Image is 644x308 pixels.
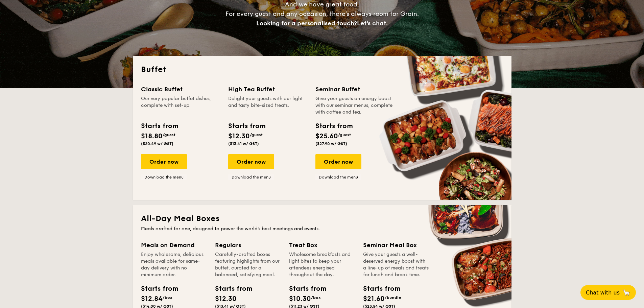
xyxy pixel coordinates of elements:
[215,240,281,250] div: Regulars
[289,240,355,250] div: Treat Box
[215,251,281,278] div: Carefully-crafted boxes featuring highlights from our buffet, curated for a balanced, satisfying ...
[228,121,265,131] div: Starts from
[315,141,347,146] span: ($27.90 w/ GST)
[363,284,393,294] div: Starts from
[586,289,620,296] span: Chat with us
[363,295,385,303] span: $21.60
[141,95,220,116] div: Our very popular buffet dishes, complete with set-up.
[141,213,503,224] h2: All-Day Meal Boxes
[315,132,338,140] span: $25.60
[215,284,245,294] div: Starts from
[580,285,636,300] button: Chat with us🦙
[141,121,178,131] div: Starts from
[289,251,355,278] div: Wholesome breakfasts and light bites to keep your attendees energised throughout the day.
[228,154,274,169] div: Order now
[141,251,207,278] div: Enjoy wholesome, delicious meals available for same-day delivery with no minimum order.
[311,295,321,300] span: /box
[141,64,503,75] h2: Buffet
[315,85,395,94] div: Seminar Buffet
[622,289,630,297] span: 🦙
[141,240,207,250] div: Meals on Demand
[141,141,173,146] span: ($20.49 w/ GST)
[141,295,163,303] span: $12.84
[385,295,401,300] span: /bundle
[228,141,259,146] span: ($13.41 w/ GST)
[141,226,503,232] div: Meals crafted for one, designed to power the world's best meetings and events.
[163,295,172,300] span: /box
[141,85,220,94] div: Classic Buffet
[289,295,311,303] span: $10.30
[228,95,307,116] div: Delight your guests with our light and tasty bite-sized treats.
[315,154,361,169] div: Order now
[141,284,171,294] div: Starts from
[315,121,352,131] div: Starts from
[141,174,187,180] a: Download the menu
[363,240,429,250] div: Seminar Meal Box
[338,133,351,137] span: /guest
[289,284,319,294] div: Starts from
[250,133,263,137] span: /guest
[141,132,163,140] span: $18.80
[228,174,274,180] a: Download the menu
[363,251,429,278] div: Give your guests a well-deserved energy boost with a line-up of meals and treats for lunch and br...
[163,133,175,137] span: /guest
[315,95,395,116] div: Give your guests an energy boost with our seminar menus, complete with coffee and tea.
[225,1,419,27] span: And we have great food. For every guest and any occasion, there’s always room for Grain.
[215,295,237,303] span: $12.30
[228,85,307,94] div: High Tea Buffet
[228,132,250,140] span: $12.30
[357,20,388,27] span: Let's chat.
[141,154,187,169] div: Order now
[256,20,357,27] span: Looking for a personalised touch?
[315,174,361,180] a: Download the menu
